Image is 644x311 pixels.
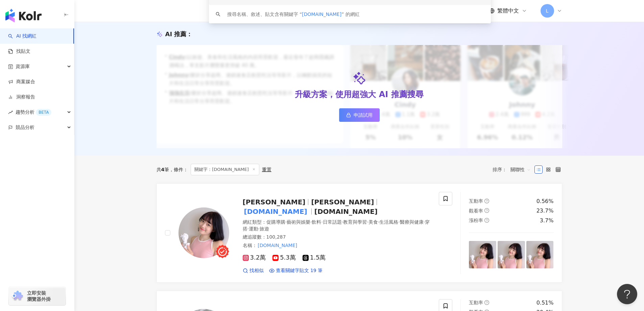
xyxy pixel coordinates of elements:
span: 互動率 [469,300,483,305]
span: [DOMAIN_NAME] [314,207,378,216]
div: 預約線上 Demo [385,7,427,14]
img: logo [5,9,42,22]
mark: [DOMAIN_NAME] [257,242,299,249]
span: 互動率 [469,198,483,204]
span: 日常話題 [323,219,342,225]
div: 0.56% [536,198,554,205]
span: · [258,226,260,231]
span: 藝術與娛樂 [287,219,310,225]
span: 關聯性 [510,164,531,175]
span: [PERSON_NAME] [243,198,306,206]
span: 觀看率 [469,208,483,214]
div: 總追蹤數 ： 100,287 [243,234,431,241]
span: question-circle [484,218,489,223]
span: 申請試用 [354,112,373,118]
a: 找相似 [243,267,264,274]
span: 名稱 ： [243,242,299,249]
span: question-circle [484,300,489,305]
span: 教育與學習 [343,219,367,225]
span: question-circle [484,199,489,203]
span: · [367,219,368,225]
span: rise [8,110,13,115]
span: · [247,226,249,231]
span: 關鍵字：[DOMAIN_NAME] [191,164,259,175]
a: 找貼文 [8,48,30,55]
img: post-image [469,241,496,268]
span: · [378,219,379,225]
span: 找相似 [249,267,264,274]
div: AI 推薦 ： [165,30,193,38]
div: 0.51% [536,299,554,307]
a: 預約線上 Demo [379,6,432,16]
span: 美食 [368,219,378,225]
a: chrome extension立即安裝 瀏覽器外掛 [9,287,66,305]
span: 飲料 [312,219,321,225]
span: 競品分析 [16,120,34,135]
div: 23.7% [536,207,554,215]
span: 生活風格 [379,219,398,225]
a: 洞察報告 [8,94,35,101]
a: 查看關鍵字貼文 19 筆 [269,267,323,274]
span: · [310,219,312,225]
span: 旅遊 [260,226,269,231]
span: 趨勢分析 [16,105,51,120]
img: KOL Avatar [178,207,229,258]
a: 申請試用 [339,108,380,122]
img: post-image [526,241,554,268]
span: 醫療與健康 [400,219,424,225]
img: post-image [498,241,525,268]
span: 查看關鍵字貼文 19 筆 [276,267,323,274]
span: 繁體中文 [497,7,519,15]
div: 排序： [493,164,534,175]
iframe: Help Scout Beacon - Open [617,284,637,304]
span: 3.2萬 [243,254,266,261]
span: · [285,219,287,225]
span: 4 [161,167,165,172]
div: 共 筆 [157,167,169,172]
span: 促購導購 [266,219,285,225]
div: 升級方案，使用超強大 AI 推薦搜尋 [295,89,423,101]
a: KOL Avatar[PERSON_NAME][PERSON_NAME][DOMAIN_NAME][DOMAIN_NAME]網紅類型：促購導購·藝術與娛樂·飲料·日常話題·教育與學習·美食·生活... [157,183,562,282]
div: 網紅類型 ： [243,219,431,232]
span: question-circle [484,208,489,213]
a: searchAI 找網紅 [8,33,37,40]
mark: [DOMAIN_NAME] [243,206,309,217]
span: 運動 [249,226,258,231]
span: 1.5萬 [303,254,326,261]
span: · [342,219,343,225]
span: 條件 ： [169,167,188,172]
div: BETA [36,109,51,116]
span: [PERSON_NAME] [311,198,374,206]
span: 立即安裝 瀏覽器外掛 [27,290,51,302]
span: · [321,219,323,225]
div: 重置 [262,167,271,172]
span: 漲粉率 [469,218,483,223]
span: 穿搭 [243,219,430,231]
span: 5.3萬 [272,254,296,261]
span: L [546,7,549,15]
div: 3.7% [540,217,554,224]
a: 商案媒合 [8,79,35,85]
span: · [424,219,425,225]
a: 申請試用 [446,7,476,14]
span: · [398,219,400,225]
img: chrome extension [11,291,24,302]
span: 資源庫 [16,59,30,74]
